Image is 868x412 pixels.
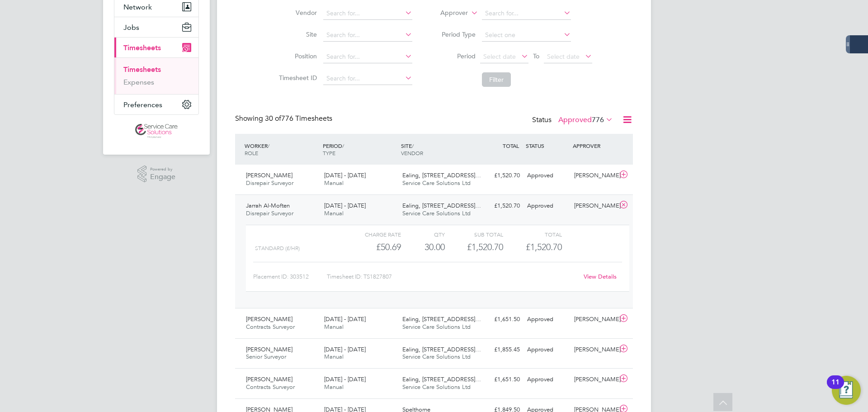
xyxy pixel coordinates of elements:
[114,38,198,57] button: Timesheets
[558,115,613,124] label: Approved
[242,137,321,161] div: WORKER
[584,273,617,280] a: View Details
[402,202,481,209] span: Ealing, [STREET_ADDRESS]…
[402,315,481,323] span: Ealing, [STREET_ADDRESS]…
[123,65,161,74] a: Timesheets
[123,100,162,109] span: Preferences
[435,52,476,60] label: Period
[476,199,524,213] div: £1,520.70
[324,202,366,209] span: [DATE] - [DATE]
[524,168,571,183] div: Approved
[476,342,524,357] div: £1,855.45
[323,72,412,85] input: Search for...
[321,137,399,161] div: PERIOD
[402,323,471,331] span: Service Care Solutions Ltd
[524,372,571,387] div: Approved
[342,142,344,149] span: /
[123,23,139,32] span: Jobs
[476,372,524,387] div: £1,651.50
[114,17,198,37] button: Jobs
[265,114,281,123] span: 30 of
[246,202,290,209] span: Jarrah Al-Moften
[135,124,178,138] img: servicecare-logo-retina.png
[276,52,317,60] label: Position
[246,209,293,217] span: Disrepair Surveyor
[402,209,471,217] span: Service Care Solutions Ltd
[246,346,292,353] span: [PERSON_NAME]
[246,315,292,323] span: [PERSON_NAME]
[246,179,293,187] span: Disrepair Surveyor
[246,323,295,331] span: Contracts Surveyor
[524,312,571,327] div: Approved
[323,7,412,20] input: Search for...
[445,240,503,255] div: £1,520.70
[571,168,618,183] div: [PERSON_NAME]
[524,342,571,357] div: Approved
[343,240,401,255] div: £50.69
[114,124,199,138] a: Go to home page
[401,229,445,240] div: QTY
[482,7,571,20] input: Search for...
[592,115,604,124] span: 776
[323,29,412,42] input: Search for...
[246,171,292,179] span: [PERSON_NAME]
[324,323,344,331] span: Manual
[246,375,292,383] span: [PERSON_NAME]
[571,372,618,387] div: [PERSON_NAME]
[399,137,477,161] div: SITE
[532,114,615,127] div: Status
[571,199,618,213] div: [PERSON_NAME]
[832,376,861,405] button: Open Resource Center, 11 new notifications
[276,9,317,17] label: Vendor
[476,312,524,327] div: £1,651.50
[427,9,468,18] label: Approver
[323,51,412,63] input: Search for...
[402,179,471,187] span: Service Care Solutions Ltd
[276,74,317,82] label: Timesheet ID
[324,375,366,383] span: [DATE] - [DATE]
[324,315,366,323] span: [DATE] - [DATE]
[524,137,571,154] div: STATUS
[268,142,269,149] span: /
[571,342,618,357] div: [PERSON_NAME]
[235,114,334,123] div: Showing
[137,166,176,183] a: Powered byEngage
[150,173,175,181] span: Engage
[123,78,154,86] a: Expenses
[524,199,571,213] div: Approved
[401,149,423,156] span: VENDOR
[246,353,286,360] span: Senior Surveyor
[276,30,317,38] label: Site
[324,383,344,391] span: Manual
[327,270,578,284] div: Timesheet ID: TS1827807
[324,209,344,217] span: Manual
[324,353,344,360] span: Manual
[402,171,481,179] span: Ealing, [STREET_ADDRESS]…
[246,383,295,391] span: Contracts Surveyor
[482,29,571,42] input: Select one
[402,346,481,353] span: Ealing, [STREET_ADDRESS]…
[343,229,401,240] div: Charge rate
[324,179,344,187] span: Manual
[831,382,840,394] div: 11
[571,312,618,327] div: [PERSON_NAME]
[547,52,580,61] span: Select date
[483,52,516,61] span: Select date
[114,57,198,94] div: Timesheets
[503,142,519,149] span: TOTAL
[245,149,258,156] span: ROLE
[571,137,618,154] div: APPROVER
[530,50,542,62] span: To
[482,72,511,87] button: Filter
[412,142,414,149] span: /
[255,245,300,251] span: Standard (£/HR)
[402,375,481,383] span: Ealing, [STREET_ADDRESS]…
[150,166,175,173] span: Powered by
[476,168,524,183] div: £1,520.70
[324,346,366,353] span: [DATE] - [DATE]
[123,3,152,11] span: Network
[445,229,503,240] div: Sub Total
[253,270,327,284] div: Placement ID: 303512
[402,383,471,391] span: Service Care Solutions Ltd
[265,114,332,123] span: 776 Timesheets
